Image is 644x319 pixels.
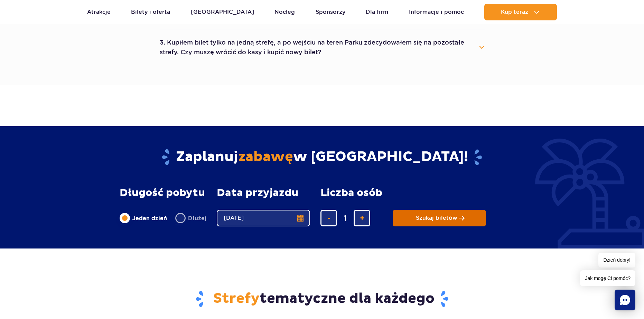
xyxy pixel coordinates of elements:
[320,187,382,199] span: Liczba osób
[238,148,293,166] span: zabawę
[217,187,298,199] span: Data przyjazdu
[393,210,486,226] button: Szukaj biletów
[615,290,635,310] div: Chat
[416,215,457,221] span: Szukaj biletów
[213,290,260,307] span: Strefy
[120,187,205,199] span: Długość pobytu
[484,4,557,20] button: Kup teraz
[120,187,524,226] form: Planowanie wizyty w Park of Poland
[366,4,388,20] a: Dla firm
[316,4,345,20] a: Sponsorzy
[320,210,337,226] button: usuń bilet
[175,211,206,225] label: Dłużej
[191,4,254,20] a: [GEOGRAPHIC_DATA]
[120,290,524,308] h2: tematyczne dla każdego
[131,4,170,20] a: Bilety i oferta
[580,270,635,286] span: Jak mogę Ci pomóc?
[274,4,295,20] a: Nocleg
[120,148,524,166] h2: Zaplanuj w [GEOGRAPHIC_DATA]!
[87,4,111,20] a: Atrakcje
[409,4,464,20] a: Informacje i pomoc
[160,35,485,60] button: 3. Kupiłem bilet tylko na jedną strefę, a po wejściu na teren Parku zdecydowałem się na pozostałe...
[598,253,635,268] span: Dzień dobry!
[337,210,354,226] input: liczba biletów
[120,211,167,225] label: Jeden dzień
[354,210,370,226] button: dodaj bilet
[217,210,310,226] button: [DATE]
[501,9,528,15] span: Kup teraz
